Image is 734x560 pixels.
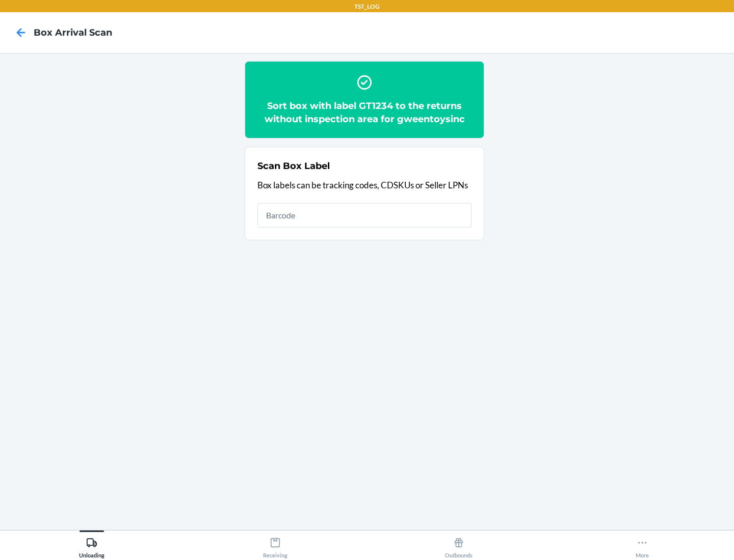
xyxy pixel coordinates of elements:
p: TST_LOG [354,2,380,11]
div: Receiving [263,533,287,558]
button: Receiving [183,530,367,558]
p: Box labels can be tracking codes, CDSKUs or Seller LPNs [257,179,471,192]
h2: Sort box with label GT1234 to the returns without inspection area for gweentoysinc [257,99,471,126]
div: Outbounds [445,533,473,558]
button: More [550,530,734,558]
h4: Box Arrival Scan [34,26,112,39]
h2: Scan Box Label [257,159,330,173]
div: More [636,533,649,558]
input: Barcode [257,203,471,228]
div: Unloading [79,533,104,558]
button: Outbounds [367,530,550,558]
